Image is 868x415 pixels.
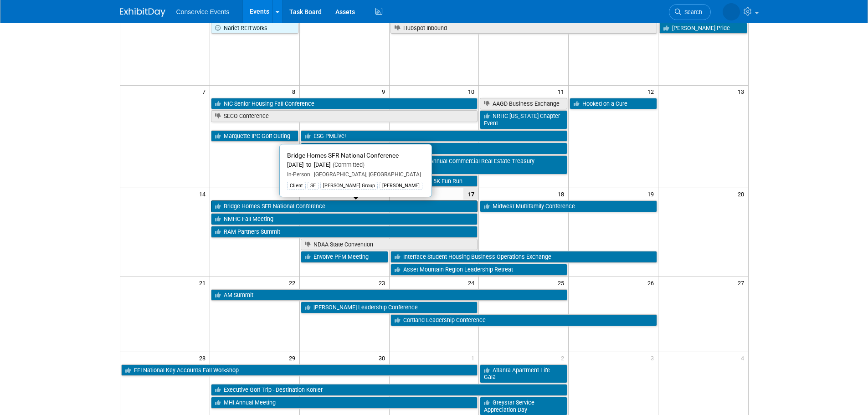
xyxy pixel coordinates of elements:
a: Search [669,4,711,20]
span: [GEOGRAPHIC_DATA], [GEOGRAPHIC_DATA] [310,171,421,178]
a: [PERSON_NAME] Residential Budget Retreat [301,143,568,154]
a: NIC Senior Housing Fall Conference [211,98,478,110]
span: 19 [647,188,658,200]
a: [PERSON_NAME] Pride [659,22,747,34]
span: Bridge Homes SFR National Conference [287,152,399,159]
a: NMHC Fall Meeting [211,213,478,225]
a: RAM Partners Summit [211,226,478,238]
span: In-Person [287,171,310,178]
a: NDAA State Convention [301,239,478,251]
a: Cortland Leadership Conference [390,314,657,326]
img: Abby Reaves [723,3,740,20]
span: 21 [198,277,210,288]
a: Marquette IPC Golf Outing [211,130,298,142]
span: 17 [463,188,478,200]
div: [PERSON_NAME] [380,182,422,190]
span: 27 [737,277,748,288]
span: 12 [647,86,658,97]
span: 3 [650,352,658,364]
span: 26 [647,277,658,288]
a: Hubspot Inbound [390,22,657,34]
a: US Bank’s Annual Commercial Real Estate Treasury Conference [390,155,568,174]
span: 29 [288,352,299,364]
span: 4 [740,352,748,364]
div: SF [308,182,318,190]
a: Interface Student Housing Business Operations Exchange [390,251,657,263]
a: Hooked on a Cure [570,98,657,110]
a: Bridge Homes SFR National Conference [211,200,478,212]
a: MHI Annual Meeting [211,397,478,409]
a: EEI National Key Accounts Fall Workshop [121,364,478,376]
a: ESG PMLive! [301,130,568,142]
span: 14 [198,188,210,200]
div: [DATE] to [DATE] [287,161,424,169]
span: 23 [378,277,389,288]
a: SECO Conference [211,110,478,122]
span: 8 [291,86,299,97]
a: Executive Golf Trip - Destination Kohler [211,384,567,396]
a: [PERSON_NAME] Leadership Conference [301,302,478,313]
span: 7 [201,86,210,97]
a: Envolve PFM Meeting [301,251,388,263]
span: 9 [381,86,389,97]
a: AAGD Business Exchange [480,98,567,110]
span: 18 [557,188,568,200]
span: 22 [288,277,299,288]
span: 25 [557,277,568,288]
a: NRHC [US_STATE] Chapter Event [480,110,567,129]
span: 1 [470,352,478,364]
span: 30 [378,352,389,364]
img: ExhibitDay [120,8,165,17]
span: 2 [560,352,568,364]
a: Midwest Multifamily Conference [480,200,657,212]
a: Atlanta Apartment Life Gala [480,364,567,383]
a: AM Summit [211,289,567,301]
span: 24 [467,277,478,288]
div: Client [287,182,306,190]
span: 13 [737,86,748,97]
span: 11 [557,86,568,97]
span: 10 [467,86,478,97]
span: Search [681,9,702,15]
span: Conservice Events [176,8,230,15]
span: 20 [737,188,748,200]
div: [PERSON_NAME] Group [320,182,378,190]
span: (Committed) [330,161,365,168]
span: 28 [198,352,210,364]
a: Nariet REITworks [211,22,298,34]
a: Asset Mountain Region Leadership Retreat [390,264,568,276]
a: Conservice 5K Fun Run [390,175,478,187]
